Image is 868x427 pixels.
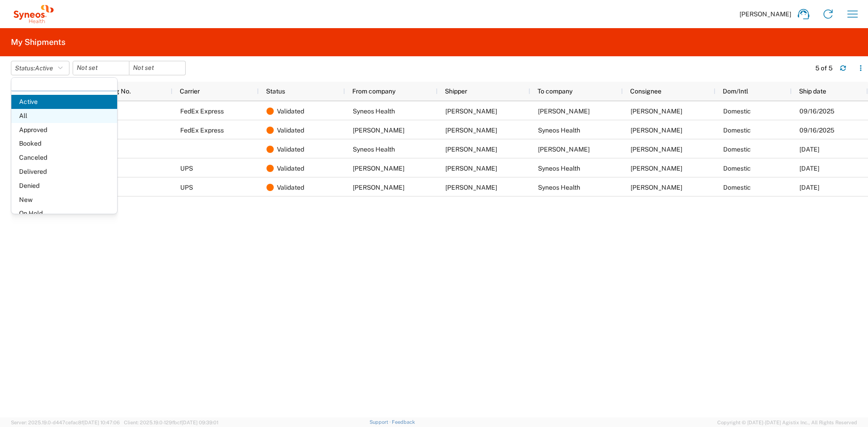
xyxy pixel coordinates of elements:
[538,146,590,153] span: Melanie Watson
[353,184,404,191] span: Alexia Jackson
[538,88,572,95] span: To company
[445,184,497,191] span: Alexia Jackson
[723,127,751,134] span: Domestic
[277,121,304,140] span: Validated
[445,165,497,172] span: Corinn Gurak
[723,165,751,172] span: Domestic
[11,61,69,75] button: Status:Active
[717,418,857,427] span: Copyright © [DATE]-[DATE] Agistix Inc., All Rights Reserved
[35,64,53,72] span: Active
[73,61,129,75] input: Not set
[277,178,304,197] span: Validated
[799,88,826,95] span: Ship date
[353,146,395,153] span: Syneos Health
[445,146,497,153] span: Ayman Abboud
[538,108,590,115] span: Amy Fuhrman
[538,165,580,172] span: Syneos Health
[723,108,751,115] span: Domestic
[277,159,304,178] span: Validated
[353,127,404,134] span: Amy Fuhrman
[630,88,661,95] span: Consignee
[180,88,200,95] span: Carrier
[11,151,117,165] span: Canceled
[266,88,285,95] span: Status
[740,10,791,18] span: [PERSON_NAME]
[129,61,185,75] input: Not set
[370,419,392,425] a: Support
[799,146,819,153] span: 07/11/2025
[11,165,117,179] span: Delivered
[799,184,819,191] span: 06/27/2025
[277,102,304,121] span: Validated
[723,88,748,95] span: Dom/Intl
[180,165,193,172] span: UPS
[180,108,224,115] span: FedEx Express
[353,165,404,172] span: Corinn Gurak
[799,165,819,172] span: 07/03/2025
[631,146,682,153] span: Melanie Watson
[445,127,497,134] span: Amy Fuhrman
[182,420,218,425] span: [DATE] 09:39:01
[723,184,751,191] span: Domestic
[124,420,218,425] span: Client: 2025.19.0-129fbcf
[631,165,682,172] span: Ayman Abboud
[445,88,467,95] span: Shipper
[11,193,117,207] span: New
[83,420,120,425] span: [DATE] 10:47:06
[815,64,833,72] div: 5 of 5
[352,88,395,95] span: From company
[538,184,580,191] span: Syneos Health
[445,108,497,115] span: Ayman Abboud
[180,127,224,134] span: FedEx Express
[11,179,117,193] span: Denied
[11,206,117,221] span: On Hold
[799,108,834,115] span: 09/16/2025
[392,419,415,425] a: Feedback
[11,95,117,109] span: Active
[11,123,117,137] span: Approved
[11,137,117,151] span: Booked
[11,37,65,48] h2: My Shipments
[353,108,395,115] span: Syneos Health
[11,420,120,425] span: Server: 2025.19.0-d447cefac8f
[180,184,193,191] span: UPS
[723,146,751,153] span: Domestic
[538,127,580,134] span: Syneos Health
[631,184,682,191] span: Ayman Abboud
[631,108,682,115] span: Amy Fuhrman
[277,140,304,159] span: Validated
[11,109,117,123] span: All
[799,127,834,134] span: 09/16/2025
[631,127,682,134] span: Ayman Abboud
